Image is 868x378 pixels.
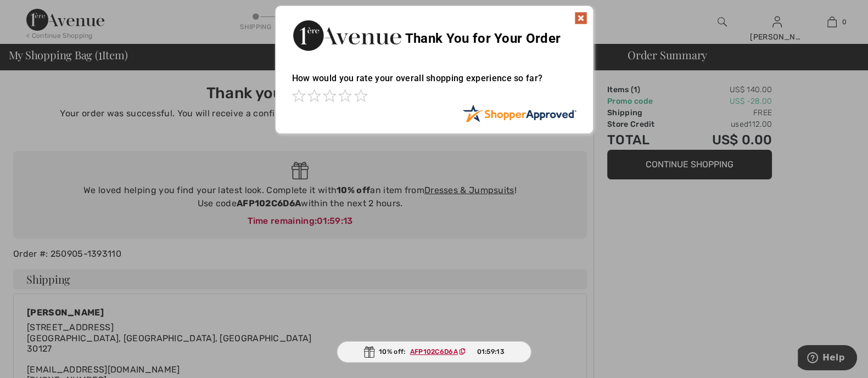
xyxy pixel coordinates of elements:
div: 10% off: [337,341,531,363]
ins: AFP102C6D6A [410,348,458,356]
span: 01:59:13 [477,347,504,357]
span: Thank You for Your Order [405,31,561,46]
div: How would you rate your overall shopping experience so far? [292,62,576,104]
img: x [574,12,587,25]
span: Help [25,8,47,18]
img: Gift.svg [363,346,374,358]
img: Thank You for Your Order [292,17,402,54]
